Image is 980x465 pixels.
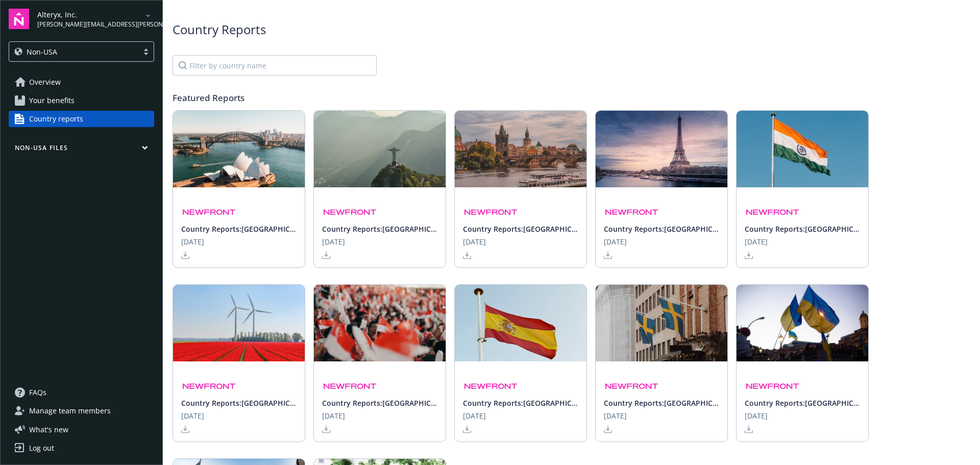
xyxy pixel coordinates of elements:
[604,398,719,408] span: Country Reports: [GEOGRAPHIC_DATA]
[314,111,446,187] img: A picture depicting the country Brazil
[455,111,586,187] img: A picture depicting the country Czech Republic
[181,381,237,391] img: Newfront Logo
[745,207,800,217] img: Newfront Logo
[181,410,204,421] span: [DATE]
[142,9,154,21] a: arrowDropDown
[9,143,154,156] button: Non-USA Files
[745,398,860,408] span: Country Reports: [GEOGRAPHIC_DATA]
[181,398,297,408] span: Country Reports: [GEOGRAPHIC_DATA]
[29,384,46,401] span: FAQs
[9,384,154,401] a: FAQs
[463,224,578,234] span: Country Reports: [GEOGRAPHIC_DATA]
[463,381,519,391] img: Newfront Logo
[37,20,142,29] span: [PERSON_NAME][EMAIL_ADDRESS][PERSON_NAME][DOMAIN_NAME]
[9,92,154,109] a: Your benefits
[596,111,727,187] img: A picture depicting the country France
[322,207,378,217] img: Newfront Logo
[463,207,519,217] img: Newfront Logo
[745,381,800,391] img: Newfront Logo
[322,410,345,421] span: [DATE]
[463,410,486,421] span: [DATE]
[29,74,61,90] span: Overview
[322,236,345,247] span: [DATE]
[181,224,297,234] span: Country Reports: [GEOGRAPHIC_DATA]
[604,236,627,247] span: [DATE]
[463,236,486,247] span: [DATE]
[604,381,659,391] img: Newfront Logo
[173,55,377,76] input: Filter by country name
[322,224,437,234] span: Country Reports: [GEOGRAPHIC_DATA]
[37,9,154,29] button: Alteryx, Inc.[PERSON_NAME][EMAIL_ADDRESS][PERSON_NAME][DOMAIN_NAME]arrowDropDown
[745,410,768,421] span: [DATE]
[29,111,83,127] span: Country reports
[9,9,29,29] img: navigator-logo.svg
[29,403,111,419] span: Manage team members
[29,440,54,456] div: Log out
[604,410,627,421] span: [DATE]
[173,20,970,39] span: Country Reports
[745,224,860,234] span: Country Reports: [GEOGRAPHIC_DATA]
[181,236,204,247] span: [DATE]
[455,285,586,361] img: A picture depicting the country Spain
[9,111,154,127] a: Country reports
[322,398,437,408] span: Country Reports: [GEOGRAPHIC_DATA]
[9,74,154,90] a: Overview
[737,111,868,187] img: A picture depicting the country India
[9,424,85,435] button: What's new
[173,111,305,187] img: A picture depicting the country Australia
[181,207,237,217] img: Newfront Logo
[29,424,68,435] span: What ' s new
[463,398,578,408] span: Country Reports: [GEOGRAPHIC_DATA]
[604,224,719,234] span: Country Reports: [GEOGRAPHIC_DATA]
[173,285,305,361] img: A picture depicting the country Netherlands
[37,9,142,20] span: Alteryx, Inc.
[29,92,75,109] span: Your benefits
[737,285,868,361] img: A picture depicting the country Ukraine
[27,46,57,57] span: Non-USA
[9,403,154,419] a: Manage team members
[173,92,970,104] span: Featured Reports
[604,207,659,217] img: Newfront Logo
[596,285,727,361] img: A picture depicting the country Sweden
[745,236,768,247] span: [DATE]
[314,285,446,361] img: A picture depicting the country Singapore
[14,46,133,57] span: Non-USA
[322,381,378,391] img: Newfront Logo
